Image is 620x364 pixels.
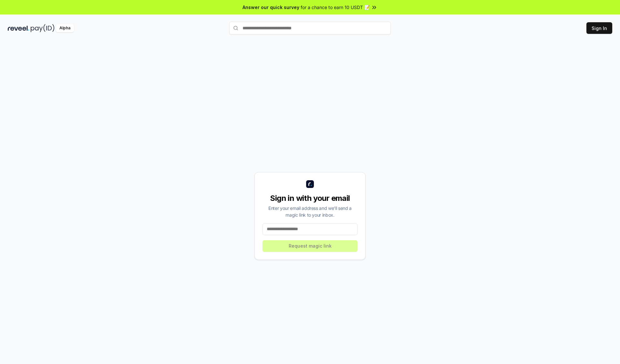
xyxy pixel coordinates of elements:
span: Answer our quick survey [243,4,299,11]
img: logo_small [306,180,314,188]
button: Sign In [586,22,612,34]
div: Alpha [56,24,74,32]
div: Enter your email address and we’ll send a magic link to your inbox. [263,205,357,218]
img: pay_id [31,24,55,32]
span: for a chance to earn 10 USDT 📝 [301,4,370,11]
img: reveel_dark [8,24,29,32]
div: Sign in with your email [263,193,357,203]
